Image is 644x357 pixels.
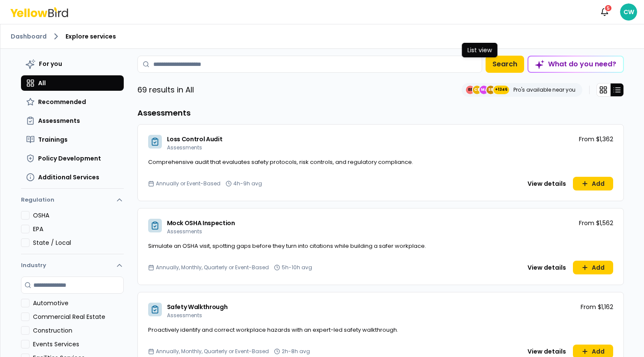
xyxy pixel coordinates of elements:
[38,173,99,181] span: Additional Services
[38,79,46,87] span: All
[21,113,124,128] button: Assessments
[473,86,481,94] span: CE
[33,299,124,307] label: Automotive
[282,264,312,271] span: 5h-10h avg
[466,86,474,94] span: EE
[573,261,613,274] button: Add
[579,135,613,143] p: From $1,362
[596,3,613,21] button: 5
[522,177,571,190] button: View details
[38,116,80,125] span: Assessments
[513,86,575,93] p: Pro's available near you
[11,31,634,42] nav: breadcrumb
[167,228,202,235] span: Assessments
[522,261,571,274] button: View details
[21,170,124,185] button: Additional Services
[21,94,124,110] button: Recommended
[38,154,101,163] span: Policy Development
[21,211,124,254] div: Regulation
[21,56,124,72] button: For you
[486,86,495,94] span: SE
[581,303,613,311] p: From $1,162
[33,238,124,247] label: State / Local
[33,211,124,220] label: OSHA
[148,158,413,166] span: Comprehensive audit that evaluates safety protocols, risk controls, and regulatory compliance.
[33,340,124,348] label: Events Services
[33,312,124,321] label: Commercial Real Estate
[39,59,62,68] span: For you
[21,192,124,211] button: Regulation
[167,135,223,143] span: Loss Control Audit
[167,219,235,227] span: Mock OSHA Inspection
[486,56,524,73] button: Search
[468,46,492,54] p: List view
[38,135,68,144] span: Trainings
[33,225,124,233] label: EPA
[21,75,124,91] button: All
[156,264,269,271] span: Annually, Monthly, Quarterly or Event-Based
[167,303,228,311] span: Safety Walkthrough
[604,4,612,12] div: 5
[167,144,202,151] span: Assessments
[282,348,310,355] span: 2h-8h avg
[233,180,262,187] span: 4h-9h avg
[620,3,637,21] span: CW
[579,219,613,227] p: From $1,562
[148,326,398,334] span: Proactively identify and correct workplace hazards with an expert-led safety walkthrough.
[11,32,47,41] a: Dashboard
[38,98,86,106] span: Recommended
[66,32,116,41] span: Explore services
[495,86,507,94] span: +1346
[528,57,623,72] div: What do you need?
[528,56,624,73] button: What do you need?
[156,180,221,187] span: Annually or Event-Based
[137,84,194,96] p: 69 results in All
[167,312,202,319] span: Assessments
[156,348,269,355] span: Annually, Monthly, Quarterly or Event-Based
[573,177,613,190] button: Add
[21,132,124,147] button: Trainings
[137,107,624,119] h3: Assessments
[480,86,488,94] span: MJ
[148,242,426,250] span: Simulate an OSHA visit, spotting gaps before they turn into citations while building a safer work...
[21,151,124,166] button: Policy Development
[33,326,124,335] label: Construction
[21,254,124,277] button: Industry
